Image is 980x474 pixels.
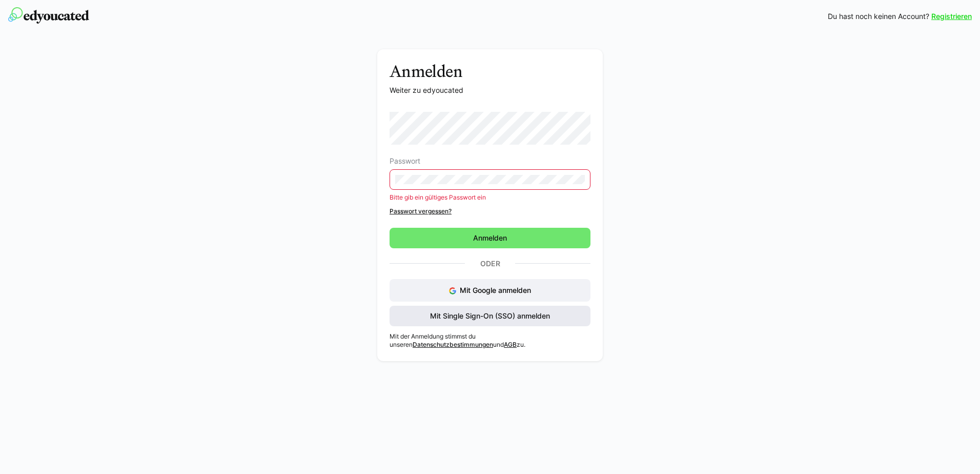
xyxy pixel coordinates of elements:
[390,279,590,302] button: Mit Google anmelden
[931,11,972,22] a: Registrieren
[390,306,590,326] button: Mit Single Sign-On (SSO) anmelden
[428,311,552,321] span: Mit Single Sign-On (SSO) anmelden
[390,332,590,349] p: Mit der Anmeldung stimmst du unseren und zu.
[390,62,590,81] h3: Anmelden
[390,85,590,95] p: Weiter zu edyoucated
[390,207,590,215] a: Passwort vergessen?
[472,233,508,243] span: Anmelden
[413,341,493,348] a: Datenschutzbestimmungen
[465,256,515,271] p: Oder
[828,11,929,22] span: Du hast noch keinen Account?
[8,7,89,24] img: edyoucated
[390,228,590,248] button: Anmelden
[390,193,486,201] span: Bitte gib ein gültiges Passwort ein
[390,157,420,165] span: Passwort
[460,286,531,294] span: Mit Google anmelden
[504,341,517,348] a: AGB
